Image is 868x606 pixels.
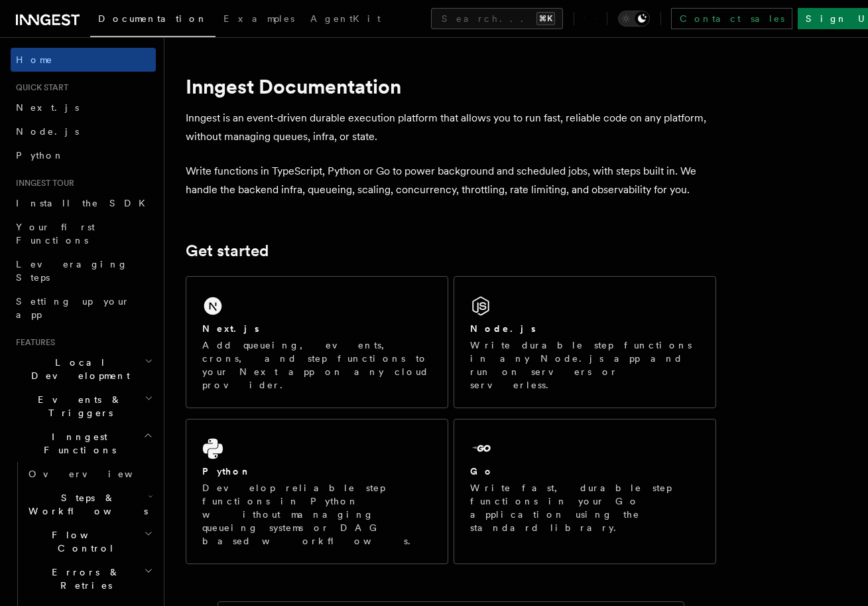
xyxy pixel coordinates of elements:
button: Local Development [11,350,156,388]
button: Events & Triggers [11,388,156,425]
h2: Next.js [202,322,259,335]
span: Features [11,337,55,348]
p: Develop reliable step functions in Python without managing queueing systems or DAG based workflows. [202,481,432,548]
a: Home [11,48,156,72]
span: Documentation [98,13,208,24]
a: Setting up your app [11,289,156,327]
span: Examples [223,13,294,24]
span: Inngest tour [11,178,74,189]
button: Errors & Retries [23,560,156,597]
span: Flow Control [23,528,144,555]
span: Leveraging Steps [16,259,128,283]
a: Node.js [11,119,156,143]
a: Overview [23,462,156,486]
span: Overview [29,469,165,479]
a: Python [11,143,156,167]
button: Toggle dark mode [618,11,650,27]
span: AgentKit [310,13,381,24]
a: Node.jsWrite durable step functions in any Node.js app and run on servers or serverless. [454,276,716,408]
h1: Inngest Documentation [186,74,716,98]
span: Steps & Workflows [23,491,148,518]
a: Leveraging Steps [11,252,156,289]
span: Python [16,150,64,161]
p: Add queueing, events, crons, and step functions to your Next app on any cloud provider. [202,339,432,392]
span: Setting up your app [16,296,130,320]
h2: Python [202,465,251,478]
a: AgentKit [302,4,389,36]
p: Write fast, durable step functions in your Go application using the standard library. [470,481,700,534]
span: Home [16,53,53,66]
span: Quick start [11,82,68,93]
kbd: ⌘K [536,12,555,25]
span: Install the SDK [16,198,153,208]
a: Next.js [11,96,156,119]
a: GoWrite fast, durable step functions in your Go application using the standard library. [454,419,716,564]
button: Flow Control [23,523,156,560]
a: Next.jsAdd queueing, events, crons, and step functions to your Next app on any cloud provider. [186,276,448,408]
span: Next.js [16,102,79,113]
span: Errors & Retries [23,566,144,592]
a: Contact sales [671,8,792,29]
a: PythonDevelop reliable step functions in Python without managing queueing systems or DAG based wo... [186,419,448,564]
p: Write durable step functions in any Node.js app and run on servers or serverless. [470,339,700,392]
button: Steps & Workflows [23,486,156,523]
a: Get started [186,242,269,260]
span: Inngest Functions [11,430,143,457]
a: Your first Functions [11,215,156,252]
span: Node.js [16,126,79,137]
button: Inngest Functions [11,425,156,462]
a: Documentation [90,4,216,37]
button: Search...⌘K [431,8,563,29]
span: Events & Triggers [11,393,145,419]
span: Local Development [11,356,145,382]
a: Install the SDK [11,191,156,215]
a: Examples [216,4,302,36]
p: Write functions in TypeScript, Python or Go to power background and scheduled jobs, with steps bu... [186,162,716,199]
h2: Go [470,465,494,478]
p: Inngest is an event-driven durable execution platform that allows you to run fast, reliable code ... [186,109,716,146]
h2: Node.js [470,322,536,335]
span: Your first Functions [16,222,95,246]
